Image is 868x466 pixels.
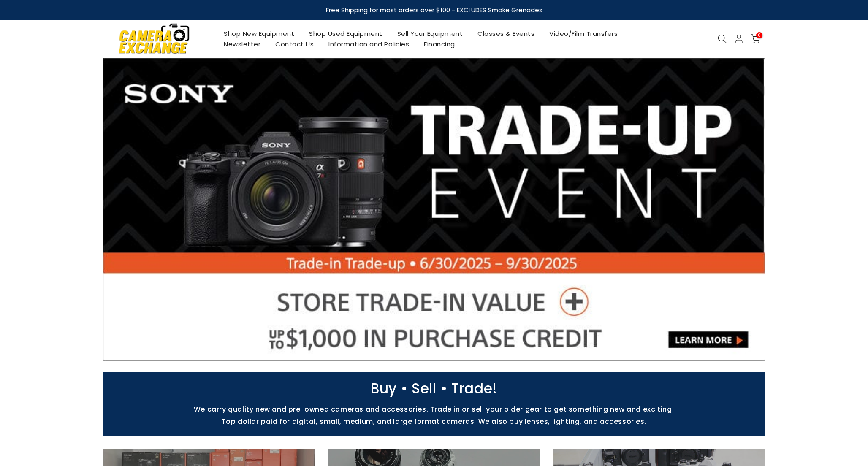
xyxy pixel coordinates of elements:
[454,347,458,352] li: Page dot 6
[326,5,542,14] strong: Free Shipping for most orders over $100 - EXCLUDES Smoke Grenades
[217,39,268,49] a: Newsletter
[98,417,770,425] p: Top dollar paid for digital, small, medium, and large format cameras. We also buy lenses, lightin...
[268,39,321,49] a: Contact Us
[390,28,470,39] a: Sell Your Equipment
[756,32,762,38] span: 0
[470,28,542,39] a: Classes & Events
[417,39,463,49] a: Financing
[427,347,432,352] li: Page dot 3
[751,34,760,43] a: 0
[445,347,450,352] li: Page dot 5
[542,28,625,39] a: Video/Film Transfers
[418,347,423,352] li: Page dot 2
[98,405,770,413] p: We carry quality new and pre-owned cameras and accessories. Trade in or sell your older gear to g...
[321,39,417,49] a: Information and Policies
[436,347,441,352] li: Page dot 4
[302,28,390,39] a: Shop Used Equipment
[98,385,770,393] p: Buy • Sell • Trade!
[410,347,414,352] li: Page dot 1
[217,28,302,39] a: Shop New Equipment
